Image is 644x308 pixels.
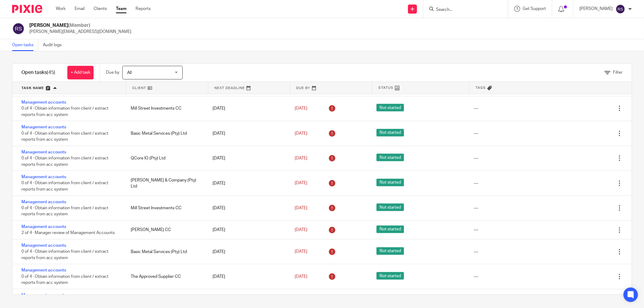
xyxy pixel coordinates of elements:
span: Get Support [523,7,546,11]
span: [DATE] [295,250,307,254]
div: [DATE] [207,152,288,164]
span: Not started [376,247,404,255]
img: svg%3E [12,22,25,35]
span: 0 of 4 · Obtain information from client / extract reports from acc system [21,274,108,285]
span: [DATE] [295,206,307,210]
div: Basic Metal Services (Pty) Ltd [125,127,207,140]
div: [DATE] [207,102,288,114]
div: [DATE] [207,271,288,283]
span: (45) [47,70,55,75]
a: Email [75,6,85,12]
a: Management accounts [21,100,66,104]
div: [DATE] [207,127,288,140]
a: Management accounts [21,150,66,154]
input: Search [435,7,490,13]
a: Management accounts [21,268,66,272]
a: Team [116,6,127,12]
img: svg%3E [616,4,625,14]
div: --- [474,205,478,211]
span: [DATE] [295,181,307,185]
span: 0 of 4 · Obtain information from client / extract reports from acc system [21,131,108,142]
div: --- [474,180,478,186]
span: (Member) [68,23,90,28]
div: Mill Street Investments CC [125,202,207,214]
span: 0 of 4 · Obtain information from client / extract reports from acc system [21,156,108,167]
div: --- [474,105,478,111]
div: [PERSON_NAME] CC [125,224,207,236]
span: [DATE] [295,274,307,279]
div: --- [474,249,478,255]
div: [DATE] [207,177,288,189]
span: [DATE] [295,228,307,232]
div: QCore IO (Pty) Ltd [125,152,207,164]
div: [DATE] [207,224,288,236]
div: --- [474,274,478,280]
a: Audit logs [43,39,66,51]
div: --- [474,227,478,233]
a: Management accounts [21,175,66,179]
img: Pixie [12,5,42,13]
span: Not started [376,204,404,211]
h1: Open tasks [21,69,55,76]
a: Reports [136,6,151,12]
a: Management accounts [21,225,66,229]
span: Not started [376,226,404,233]
p: [PERSON_NAME] [579,6,613,12]
a: Management accounts [21,293,66,297]
h2: [PERSON_NAME] [29,22,131,29]
div: [DATE] [207,246,288,258]
a: Management accounts [21,125,66,129]
span: Not started [376,272,404,280]
span: 0 of 4 · Obtain information from client / extract reports from acc system [21,206,108,217]
div: [PERSON_NAME] & Company (Pty) Ltd [125,174,207,193]
span: 0 of 4 · Obtain information from client / extract reports from acc system [21,106,108,117]
span: All [127,71,132,75]
p: [PERSON_NAME][EMAIL_ADDRESS][DOMAIN_NAME] [29,29,131,35]
a: + Add task [67,66,94,79]
div: --- [474,130,478,136]
span: 0 of 4 · Obtain information from client / extract reports from acc system [21,181,108,192]
p: Due by [106,69,119,75]
span: Status [378,85,393,90]
a: Management accounts [21,200,66,204]
a: Work [56,6,66,12]
span: Not started [376,129,404,136]
span: [DATE] [295,131,307,136]
span: Not started [376,154,404,161]
span: 2 of 4 · Manager review of Management Accounts [21,231,115,235]
a: Management accounts [21,243,66,248]
span: Not started [376,179,404,186]
a: Open tasks [12,39,38,51]
span: Filter [613,70,623,75]
div: Basic Metal Services (Pty) Ltd [125,246,207,258]
span: 0 of 4 · Obtain information from client / extract reports from acc system [21,250,108,260]
span: [DATE] [295,106,307,111]
a: Clients [94,6,107,12]
span: Tags [476,85,486,90]
div: --- [474,155,478,161]
span: Not started [376,104,404,111]
span: [DATE] [295,156,307,160]
div: The Approved Supplier CC [125,271,207,283]
div: Mill Street Investments CC [125,102,207,114]
div: [DATE] [207,202,288,214]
